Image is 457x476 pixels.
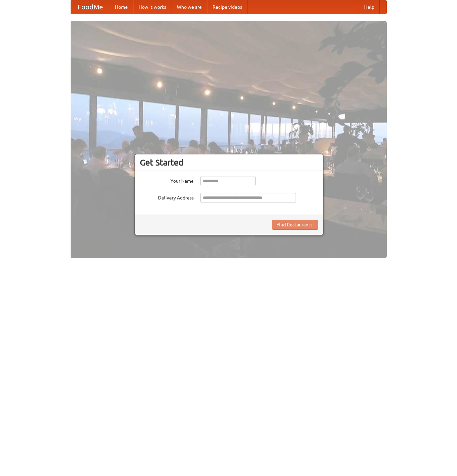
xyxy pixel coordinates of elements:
[272,220,318,230] button: Find Restaurants!
[140,193,194,201] label: Delivery Address
[110,0,133,14] a: Home
[359,0,380,14] a: Help
[172,0,207,14] a: Who we are
[71,0,110,14] a: FoodMe
[207,0,247,14] a: Recipe videos
[133,0,172,14] a: How it works
[140,157,318,168] h3: Get Started
[140,176,194,184] label: Your Name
